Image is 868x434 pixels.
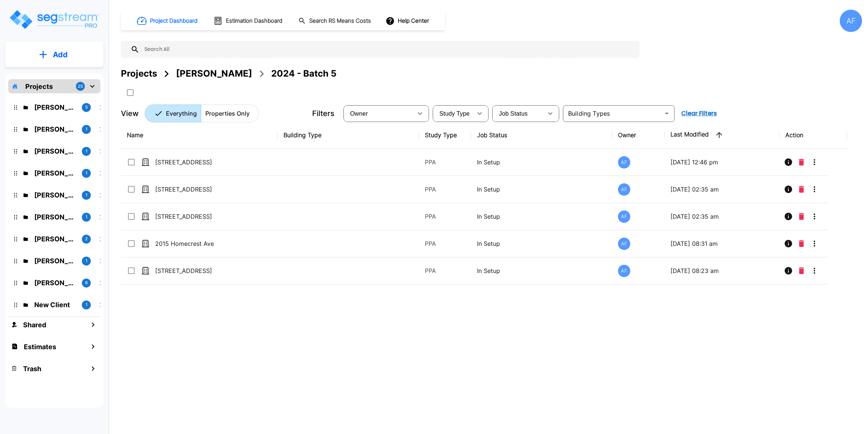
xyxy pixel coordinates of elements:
[23,320,46,330] h1: Shared
[796,155,807,170] button: Delete
[425,266,465,275] p: PPA
[425,239,465,248] p: PPA
[24,342,56,352] h1: Estimates
[565,108,660,119] input: Building Types
[145,105,259,122] div: Platform
[781,182,796,197] button: Info
[471,122,612,149] th: Job Status
[781,263,796,278] button: Info
[5,44,103,65] button: Add
[312,108,334,119] p: Filters
[439,110,470,117] span: Study Type
[86,214,87,220] p: 1
[86,148,87,154] p: 1
[121,108,139,119] p: View
[662,108,672,119] button: Open
[425,158,465,167] p: PPA
[201,105,259,122] button: Properties Only
[807,209,822,224] button: More-Options
[612,122,664,149] th: Owner
[670,158,773,167] p: [DATE] 12:46 pm
[155,239,230,248] p: 2015 Homecrest Ave
[23,364,41,374] h1: Trash
[618,265,630,277] div: AF
[86,258,87,264] p: 1
[211,13,286,29] button: Estimation Dashboard
[121,122,278,149] th: Name
[477,158,606,167] p: In Setup
[86,302,87,308] p: 1
[807,182,822,197] button: More-Options
[384,14,432,28] button: Help Center
[34,102,76,112] p: Moshe Toiv
[618,238,630,250] div: AF
[34,168,76,178] p: Christopher Ballesteros
[226,17,282,25] h1: Estimation Dashboard
[34,234,76,244] p: Bruce Teitelbaum
[670,185,773,194] p: [DATE] 02:35 am
[295,14,375,28] button: Search RS Means Costs
[807,155,822,170] button: More-Options
[781,155,796,170] button: Info
[85,280,88,286] p: 6
[155,212,230,221] p: [STREET_ADDRESS]
[34,256,76,266] p: Taoufik Lahrache
[670,266,773,275] p: [DATE] 08:23 am
[86,170,87,176] p: 1
[145,105,201,122] button: Everything
[140,41,636,58] input: Search All
[494,103,543,124] div: Select
[34,212,76,222] p: Abba Stein
[477,266,606,275] p: In Setup
[499,110,528,117] span: Job Status
[779,122,848,149] th: Action
[85,236,88,242] p: 2
[781,209,796,224] button: Info
[271,67,336,80] div: 2024 - Batch 5
[34,190,76,200] p: Moishy Spira
[176,67,252,80] div: [PERSON_NAME]
[150,17,198,25] h1: Project Dashboard
[618,183,630,196] div: AF
[425,212,465,221] p: PPA
[78,83,83,90] p: 25
[425,185,465,194] p: PPA
[796,236,807,251] button: Delete
[123,85,138,100] button: SelectAll
[155,266,230,275] p: [STREET_ADDRESS]
[34,124,76,134] p: Yiddy Tyrnauer
[796,209,807,224] button: Delete
[670,239,773,248] p: [DATE] 08:31 am
[840,10,862,32] div: AF
[155,185,230,194] p: [STREET_ADDRESS]
[618,210,630,223] div: AF
[34,300,76,310] p: New Client
[477,212,606,221] p: In Setup
[670,212,773,221] p: [DATE] 02:35 am
[85,104,88,110] p: 5
[134,13,202,29] button: Project Dashboard
[618,156,630,168] div: AF
[278,122,419,149] th: Building Type
[345,103,413,124] div: Select
[309,17,371,25] h1: Search RS Means Costs
[807,263,822,278] button: More-Options
[25,81,53,91] p: Projects
[34,146,76,156] p: Raizy Rosenblum
[86,192,87,198] p: 1
[34,278,76,288] p: Chesky Perl
[350,110,368,117] span: Owner
[155,158,230,167] p: [STREET_ADDRESS]
[434,103,472,124] div: Select
[477,185,606,194] p: In Setup
[205,109,250,118] p: Properties Only
[419,122,471,149] th: Study Type
[86,126,87,132] p: 1
[796,263,807,278] button: Delete
[781,236,796,251] button: Info
[53,49,68,60] p: Add
[807,236,822,251] button: More-Options
[477,239,606,248] p: In Setup
[121,67,157,80] div: Projects
[678,106,720,121] button: Clear Filters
